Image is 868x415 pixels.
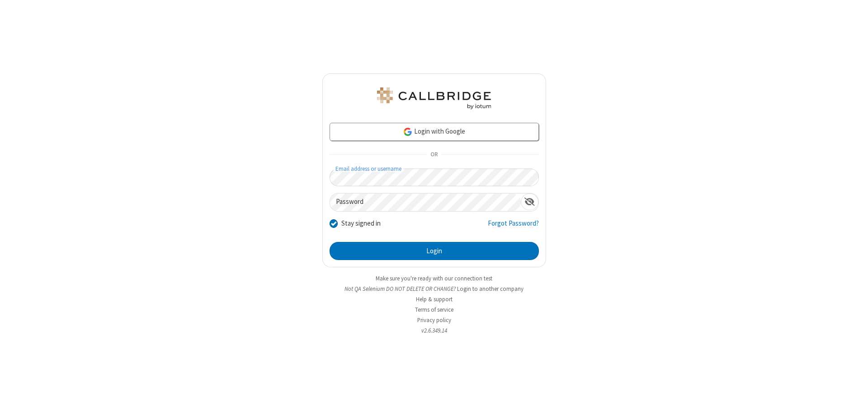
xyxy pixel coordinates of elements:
span: OR [427,149,441,161]
a: Make sure you're ready with our connection test [376,275,492,282]
li: Not QA Selenium DO NOT DELETE OR CHANGE? [322,285,546,293]
input: Password [330,193,521,211]
div: Show password [521,193,538,210]
button: Login to another company [457,285,524,293]
a: Login with Google [330,123,539,141]
button: Login [330,242,539,260]
a: Help & support [416,295,453,303]
a: Terms of service [415,306,453,314]
a: Forgot Password? [488,218,539,236]
li: v2.6.349.14 [322,326,546,335]
img: QA Selenium DO NOT DELETE OR CHANGE [375,87,493,109]
input: Email address or username [330,169,539,186]
label: Stay signed in [341,218,381,229]
a: Privacy policy [417,316,451,324]
img: google-icon.png [403,127,413,137]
